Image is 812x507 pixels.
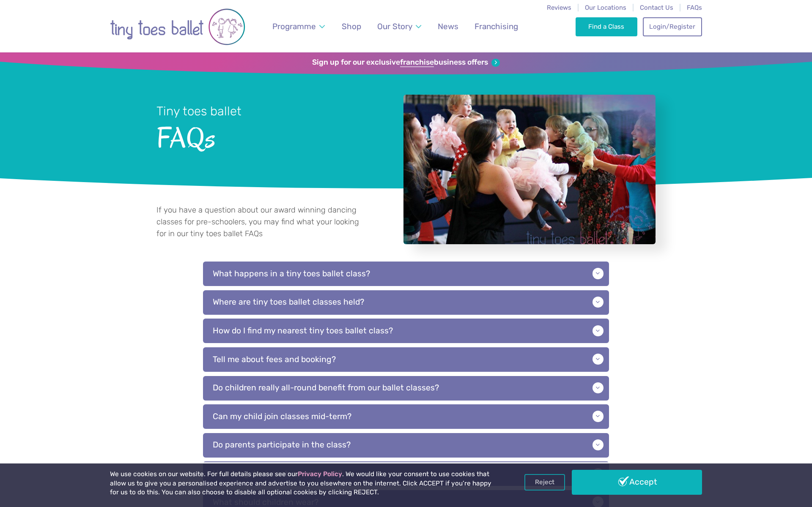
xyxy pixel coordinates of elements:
a: Accept [572,470,702,494]
p: If you have a question about our award winning dancing classes for pre-schoolers, you may find wh... [156,204,366,240]
a: Sign up for our exclusivefranchisebusiness offers [312,58,499,67]
span: News [438,22,458,31]
p: Tell me about fees and booking? [203,347,609,372]
a: News [433,16,462,36]
a: Find a Class [576,17,638,36]
span: Programme [272,22,316,31]
p: Where are tiny toes ballet classes held? [203,290,609,315]
a: FAQs [687,4,702,11]
a: Reject [524,474,565,490]
span: FAQs [156,120,381,154]
p: Do children really all-round benefit from our ballet classes? [203,376,609,401]
a: Privacy Policy [298,470,342,478]
p: We use cookies on our website. For full details please see our . We would like your consent to us... [110,470,495,497]
a: Franchising [471,16,522,36]
span: Franchising [475,22,518,31]
a: Our Locations [585,4,626,11]
p: How long does each session last? [203,461,609,486]
img: tiny toes ballet [110,5,245,48]
span: Our Story [377,22,412,31]
small: Tiny toes ballet [156,104,241,118]
a: Programme [269,16,329,36]
p: How do I find my nearest tiny toes ballet class? [203,319,609,343]
a: Login/Register [643,17,702,36]
span: Shop [342,22,361,31]
strong: franchise [400,58,434,67]
a: Contact Us [640,4,673,11]
p: Can my child join classes mid-term? [203,404,609,429]
p: What happens in a tiny toes ballet class? [203,262,609,286]
a: Reviews [547,4,571,11]
p: Do parents participate in the class? [203,433,609,458]
a: Shop [338,16,365,36]
a: Our Story [373,16,425,36]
